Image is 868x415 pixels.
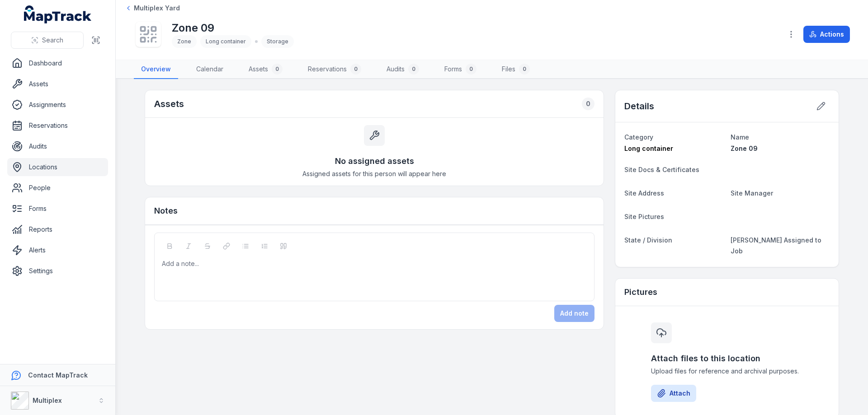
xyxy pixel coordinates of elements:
[7,137,108,155] a: Audits
[7,54,108,72] a: Dashboard
[731,133,749,141] span: Name
[624,145,673,152] span: Long container
[624,213,664,220] span: Site Pictures
[624,166,699,173] span: Site Docs & Certificates
[154,98,184,110] h2: Assets
[7,179,108,197] a: People
[803,26,850,43] button: Actions
[42,36,63,45] span: Search
[125,4,180,13] a: Multiplex Yard
[301,60,368,79] a: Reservations0
[7,241,108,259] a: Alerts
[335,155,414,168] h3: No assigned assets
[134,4,180,13] span: Multiplex Yard
[206,38,246,45] span: Long container
[24,5,92,23] a: MapTrack
[7,117,108,135] a: Reservations
[189,60,231,79] a: Calendar
[408,64,419,75] div: 0
[582,98,594,110] div: 0
[731,145,758,152] span: Zone 09
[154,205,178,217] h3: Notes
[624,133,653,141] span: Category
[172,21,294,35] h1: Zone 09
[495,60,537,79] a: Files0
[7,96,108,114] a: Assignments
[7,200,108,218] a: Forms
[7,262,108,280] a: Settings
[437,60,484,79] a: Forms0
[7,220,108,238] a: Reports
[731,236,821,255] span: [PERSON_NAME] Assigned to Job
[7,75,108,93] a: Assets
[624,236,672,244] span: State / Division
[7,158,108,176] a: Locations
[466,64,476,75] div: 0
[33,396,62,404] strong: Multiplex
[302,169,446,178] span: Assigned assets for this person will appear here
[624,286,657,298] h3: Pictures
[651,367,803,376] span: Upload files for reference and archival purposes.
[272,64,283,75] div: 0
[11,32,84,49] button: Search
[651,352,803,365] h3: Attach files to this location
[172,35,197,48] div: Zone
[241,60,290,79] a: Assets0
[379,60,426,79] a: Audits0
[731,189,773,197] span: Site Manager
[624,100,654,112] h2: Details
[624,189,664,197] span: Site Address
[519,64,530,75] div: 0
[261,35,294,48] div: Storage
[134,60,178,79] a: Overview
[28,371,88,379] strong: Contact MapTrack
[350,64,361,75] div: 0
[651,385,696,402] button: Attach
